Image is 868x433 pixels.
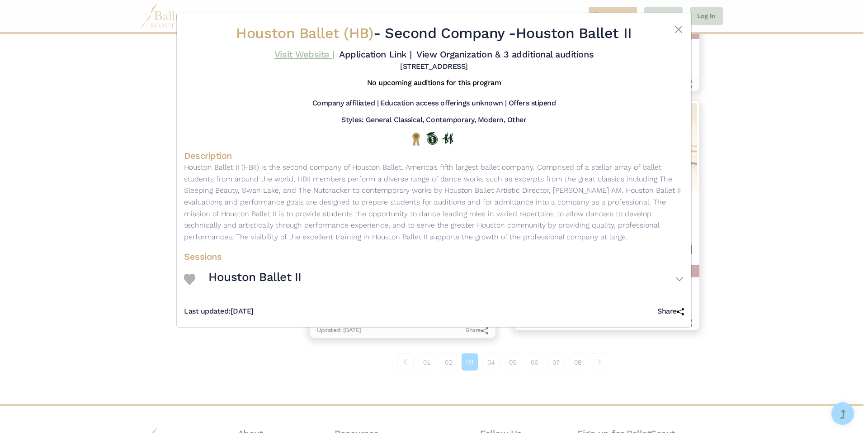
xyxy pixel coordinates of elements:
h4: Description [184,150,684,162]
h5: No upcoming auditions for this program [367,78,501,88]
h5: Offers stipend [509,99,556,108]
button: Houston Ballet II [208,266,684,292]
h5: Education access offerings unknown | [380,99,507,108]
img: Heart [184,274,195,285]
span: Houston Ballet (HB) [236,24,373,42]
img: In Person [442,133,453,144]
a: View Organization & 3 additional auditions [416,49,594,60]
img: National [410,132,422,146]
p: Houston Ballet II (HBII) is the second company of Houston Ballet, America’s fifth largest ballet ... [184,162,684,243]
a: Visit Website | [274,49,335,60]
h2: - Houston Ballet II [226,24,642,43]
a: Application Link | [339,49,411,60]
h5: Styles: General Classical, Contemporary, Modern, Other [341,115,526,125]
span: Second Company - [385,24,515,42]
img: Offers Scholarship [426,132,438,145]
h5: Company affiliated | [312,99,378,108]
button: Close [673,24,684,35]
h5: [STREET_ADDRESS] [400,62,467,71]
span: Last updated: [184,307,231,315]
h5: Share [657,307,684,316]
h4: Sessions [184,251,684,262]
h3: Houston Ballet II [208,270,302,285]
h5: [DATE] [184,307,254,316]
